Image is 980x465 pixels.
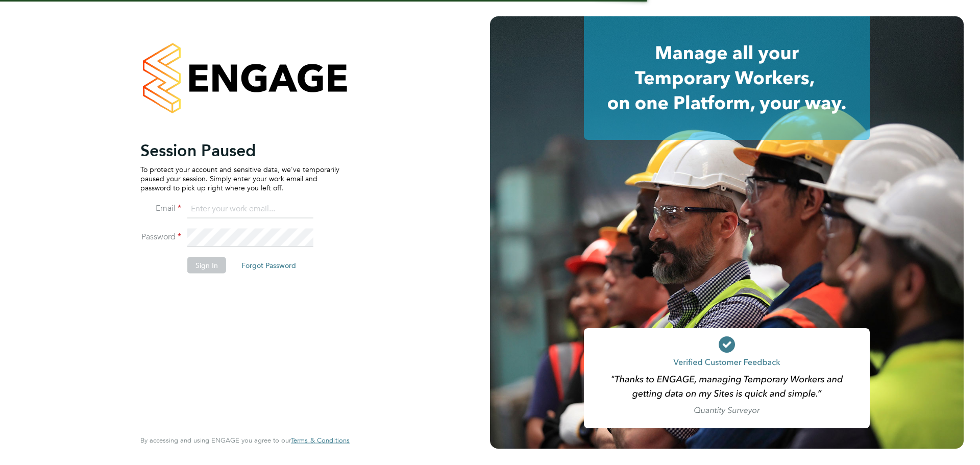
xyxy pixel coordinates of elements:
label: Password [140,231,181,242]
label: Email [140,203,181,213]
button: Forgot Password [233,257,304,273]
a: Terms & Conditions [291,436,350,445]
p: To protect your account and sensitive data, we've temporarily paused your session. Simply enter y... [140,164,339,192]
h2: Session Paused [140,140,339,160]
button: Sign In [187,257,226,273]
span: By accessing and using ENGAGE you agree to our [140,436,350,445]
input: Enter your work email... [187,200,313,218]
span: Terms & Conditions [291,436,350,445]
